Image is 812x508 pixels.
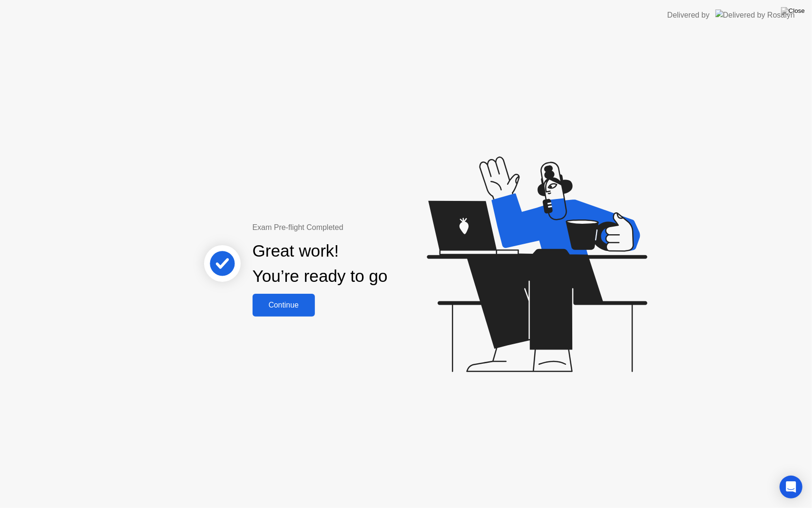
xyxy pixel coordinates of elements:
[780,476,802,498] div: Open Intercom Messenger
[253,222,449,233] div: Exam Pre-flight Completed
[255,301,312,309] div: Continue
[781,7,805,15] img: Close
[715,10,795,20] img: Delivered by Rosalyn
[253,239,388,289] div: Great work! You’re ready to go
[253,294,315,317] button: Continue
[667,10,710,21] div: Delivered by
